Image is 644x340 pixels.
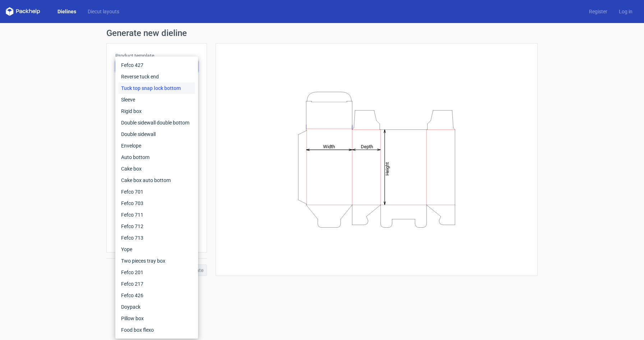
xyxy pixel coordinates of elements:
[118,290,195,301] div: Fefco 426
[118,140,195,151] div: Envelope
[118,186,195,198] div: Fefco 701
[118,163,195,174] div: Cake box
[118,128,195,140] div: Double sidewall
[118,82,195,94] div: Tuck top snap lock bottom
[118,59,195,71] div: Fefco 427
[118,94,195,105] div: Sleeve
[118,198,195,209] div: Fefco 703
[118,174,195,186] div: Cake box auto bottom
[115,52,198,59] label: Product template
[118,267,195,278] div: Fefco 201
[118,151,195,163] div: Auto bottom
[118,71,195,82] div: Reverse tuck end
[118,209,195,221] div: Fefco 711
[118,105,195,117] div: Rigid box
[385,162,390,175] tspan: Height
[118,313,195,324] div: Pillow box
[118,324,195,336] div: Food box flexo
[583,8,613,15] a: Register
[118,221,195,232] div: Fefco 712
[82,8,125,15] a: Diecut layouts
[361,144,373,149] tspan: Depth
[118,301,195,313] div: Doypack
[613,8,638,15] a: Log in
[106,29,538,37] h1: Generate new dieline
[118,278,195,290] div: Fefco 217
[118,244,195,255] div: Yope
[118,117,195,128] div: Double sidewall double bottom
[118,232,195,244] div: Fefco 713
[323,144,335,149] tspan: Width
[118,255,195,267] div: Two pieces tray box
[52,8,82,15] a: Dielines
